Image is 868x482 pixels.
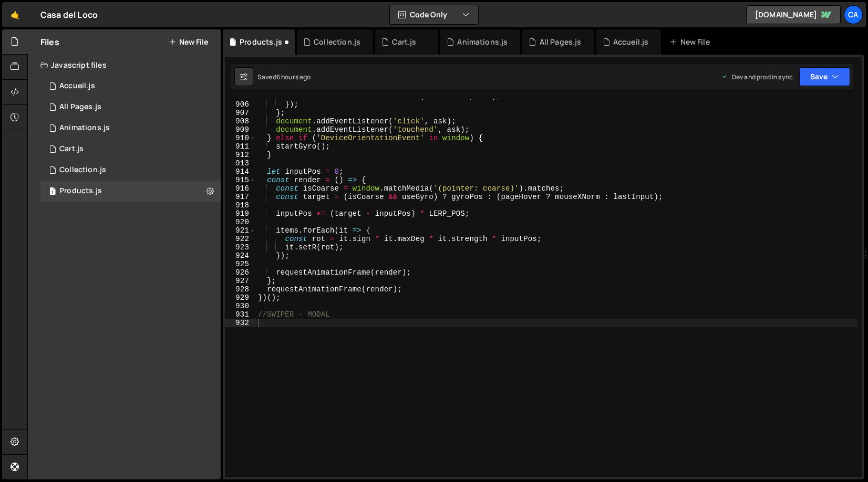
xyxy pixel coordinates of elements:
[2,2,28,27] a: 🤙
[314,37,360,47] div: Collection.js
[59,81,95,91] div: Accueil.js
[59,165,106,175] div: Collection.js
[225,142,256,151] div: 911
[225,184,256,193] div: 916
[169,38,208,46] button: New File
[40,36,59,48] h2: Files
[225,109,256,117] div: 907
[225,268,256,277] div: 926
[40,139,221,160] div: 16791/46588.js
[40,76,221,97] div: 16791/45941.js
[40,97,221,118] div: 16791/45882.js
[49,188,56,196] span: 1
[240,37,282,47] div: Products.js
[392,37,416,47] div: Cart.js
[844,5,863,24] a: Ca
[225,209,256,218] div: 919
[613,37,649,47] div: Accueil.js
[225,151,256,159] div: 912
[59,144,84,154] div: Cart.js
[669,37,714,47] div: New File
[225,167,256,176] div: 914
[225,159,256,167] div: 913
[225,319,256,327] div: 932
[225,294,256,302] div: 929
[28,55,221,76] div: Javascript files
[457,37,508,47] div: Animations.js
[746,5,841,24] a: [DOMAIN_NAME]
[225,134,256,142] div: 910
[225,260,256,268] div: 925
[225,302,256,310] div: 930
[225,218,256,226] div: 920
[799,67,850,86] button: Save
[40,181,221,202] div: 16791/46302.js
[40,8,98,21] div: Casa del Loco
[40,118,221,139] div: 16791/46000.js
[225,193,256,201] div: 917
[225,117,256,125] div: 908
[225,252,256,260] div: 924
[225,201,256,209] div: 918
[225,226,256,235] div: 921
[225,176,256,184] div: 915
[257,72,311,81] div: Saved
[225,100,256,109] div: 906
[225,285,256,294] div: 928
[59,102,101,112] div: All Pages.js
[225,125,256,134] div: 909
[721,72,793,81] div: Dev and prod in sync
[59,186,102,196] div: Products.js
[40,160,221,181] div: 16791/46116.js
[225,243,256,252] div: 923
[540,37,582,47] div: All Pages.js
[59,123,110,133] div: Animations.js
[390,5,478,24] button: Code Only
[225,277,256,285] div: 927
[225,310,256,319] div: 931
[276,72,311,81] div: 6 hours ago
[225,235,256,243] div: 922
